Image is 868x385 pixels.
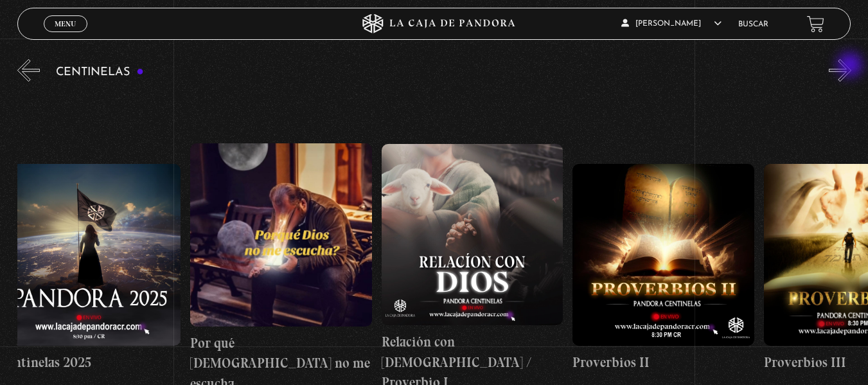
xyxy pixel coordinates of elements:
button: Next [829,59,851,82]
span: Menu [55,20,76,28]
span: Cerrar [50,31,80,40]
a: Buscar [738,21,768,28]
a: View your shopping cart [807,15,824,32]
h4: Proverbios II [572,352,754,373]
span: [PERSON_NAME] [621,20,722,28]
h3: Centinelas [56,66,144,78]
button: Previous [17,59,40,82]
